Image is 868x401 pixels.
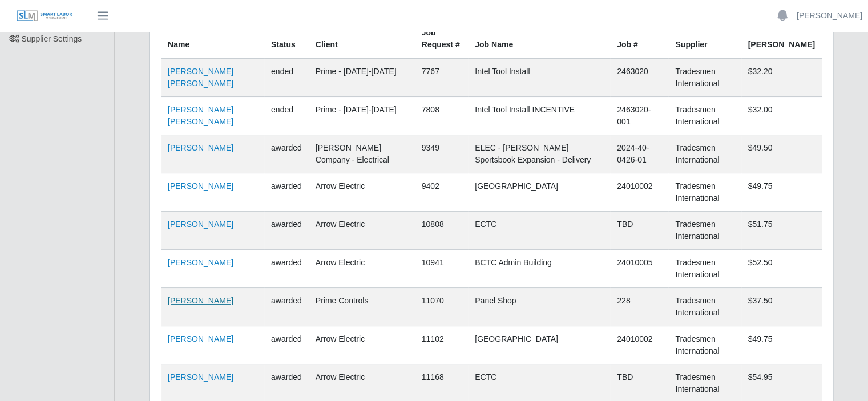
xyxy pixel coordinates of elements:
td: awarded [264,288,309,326]
td: 9349 [415,135,468,173]
td: 24010005 [610,250,668,288]
td: 7808 [415,97,468,135]
td: $32.00 [741,97,822,135]
td: 11102 [415,326,468,364]
td: [PERSON_NAME] Company - Electrical [309,135,415,173]
td: Panel Shop [468,288,610,326]
th: Client [309,20,415,59]
a: [PERSON_NAME] [168,372,233,382]
td: Prime - [DATE]-[DATE] [309,97,415,135]
th: Name [161,20,264,59]
td: awarded [264,135,309,173]
td: $49.50 [741,135,822,173]
th: Supplier [668,20,741,59]
a: [PERSON_NAME] [168,334,233,343]
td: $37.50 [741,288,822,326]
td: 7767 [415,58,468,97]
td: 24010002 [610,173,668,212]
td: $51.75 [741,212,822,250]
td: Arrow Electric [309,250,415,288]
td: Intel Tool Install [468,58,610,97]
th: Job # [610,20,668,59]
td: 9402 [415,173,468,212]
td: awarded [264,173,309,212]
td: 24010002 [610,326,668,364]
td: awarded [264,250,309,288]
td: awarded [264,326,309,364]
td: ended [264,58,309,97]
td: Tradesmen International [668,58,741,97]
a: [PERSON_NAME] [168,296,233,305]
a: [PERSON_NAME] [PERSON_NAME] [168,105,233,126]
td: TBD [610,212,668,250]
td: Tradesmen International [668,212,741,250]
td: Tradesmen International [668,288,741,326]
td: Arrow Electric [309,173,415,212]
td: Tradesmen International [668,173,741,212]
td: $49.75 [741,326,822,364]
td: 10941 [415,250,468,288]
a: [PERSON_NAME] [168,143,233,152]
a: [PERSON_NAME] [168,220,233,229]
th: [PERSON_NAME] [741,20,822,59]
td: [GEOGRAPHIC_DATA] [468,326,610,364]
td: ECTC [468,212,610,250]
a: [PERSON_NAME] [797,10,862,22]
td: Tradesmen International [668,250,741,288]
th: Job Name [468,20,610,59]
td: BCTC Admin Building [468,250,610,288]
td: ELEC - [PERSON_NAME] Sportsbook Expansion - Delivery [468,135,610,173]
td: $49.75 [741,173,822,212]
td: 10808 [415,212,468,250]
th: Job Request # [415,20,468,59]
td: Arrow Electric [309,212,415,250]
td: Arrow Electric [309,326,415,364]
td: awarded [264,212,309,250]
span: Supplier Settings [22,34,82,43]
td: 2024-40-0426-01 [610,135,668,173]
td: $52.50 [741,250,822,288]
a: [PERSON_NAME] [168,258,233,267]
td: ended [264,97,309,135]
td: Tradesmen International [668,97,741,135]
td: Tradesmen International [668,135,741,173]
td: Prime Controls [309,288,415,326]
td: Tradesmen International [668,326,741,364]
td: $32.20 [741,58,822,97]
a: [PERSON_NAME] [168,181,233,191]
td: 228 [610,288,668,326]
td: 11070 [415,288,468,326]
td: Prime - [DATE]-[DATE] [309,58,415,97]
th: Status [264,20,309,59]
img: SLM Logo [16,10,73,22]
td: [GEOGRAPHIC_DATA] [468,173,610,212]
td: 2463020 [610,58,668,97]
td: Intel Tool Install INCENTIVE [468,97,610,135]
td: 2463020-001 [610,97,668,135]
a: [PERSON_NAME] [PERSON_NAME] [168,67,233,88]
